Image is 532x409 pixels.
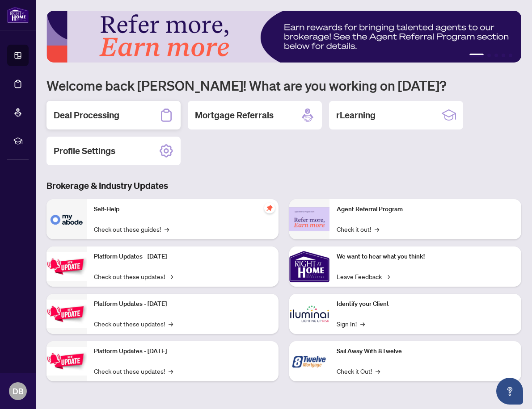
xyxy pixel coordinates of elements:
button: 2 [487,54,491,57]
button: 1 [469,54,484,57]
p: Platform Updates - [DATE] [94,346,271,356]
a: Check out these updates!→ [94,271,173,281]
h2: rLearning [336,109,376,121]
p: Agent Referral Program [337,204,514,214]
span: → [165,224,169,234]
a: Check it out!→ [337,224,379,234]
img: We want to hear what you think! [289,246,329,287]
span: → [169,319,173,329]
p: Platform Updates - [DATE] [94,252,271,262]
span: → [169,366,173,376]
button: 5 [509,54,512,57]
a: Leave Feedback→ [337,271,390,281]
button: Open asap [496,378,523,405]
span: DB [13,385,24,397]
button: 4 [502,54,505,57]
span: pushpin [264,203,275,213]
a: Sign In!→ [337,319,365,329]
img: Platform Updates - July 21, 2025 [46,252,87,280]
img: Self-Help [46,199,87,239]
button: 3 [494,54,498,57]
span: → [376,366,380,376]
img: Slide 0 [46,11,521,63]
span: → [375,224,379,234]
img: logo [7,7,29,23]
h3: Brokerage & Industry Updates [46,179,521,192]
img: Platform Updates - June 23, 2025 [46,347,87,375]
h1: Welcome back [PERSON_NAME]! What are you working on [DATE]? [46,77,521,94]
p: Self-Help [94,204,271,214]
h2: Profile Settings [54,145,115,157]
p: Identify your Client [337,299,514,309]
a: Check out these updates!→ [94,366,173,376]
a: Check out these guides!→ [94,224,169,234]
p: We want to hear what you think! [337,252,514,262]
a: Check out these updates!→ [94,319,173,329]
img: Sail Away With 8Twelve [289,341,329,381]
a: Check it Out!→ [337,366,380,376]
span: → [169,271,173,281]
h2: Mortgage Referrals [195,109,274,121]
img: Agent Referral Program [289,207,329,232]
h2: Deal Processing [54,109,119,121]
img: Platform Updates - July 8, 2025 [46,300,87,328]
img: Identify your Client [289,294,329,334]
span: → [360,319,365,329]
span: → [385,271,390,281]
p: Sail Away With 8Twelve [337,346,514,356]
p: Platform Updates - [DATE] [94,299,271,309]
